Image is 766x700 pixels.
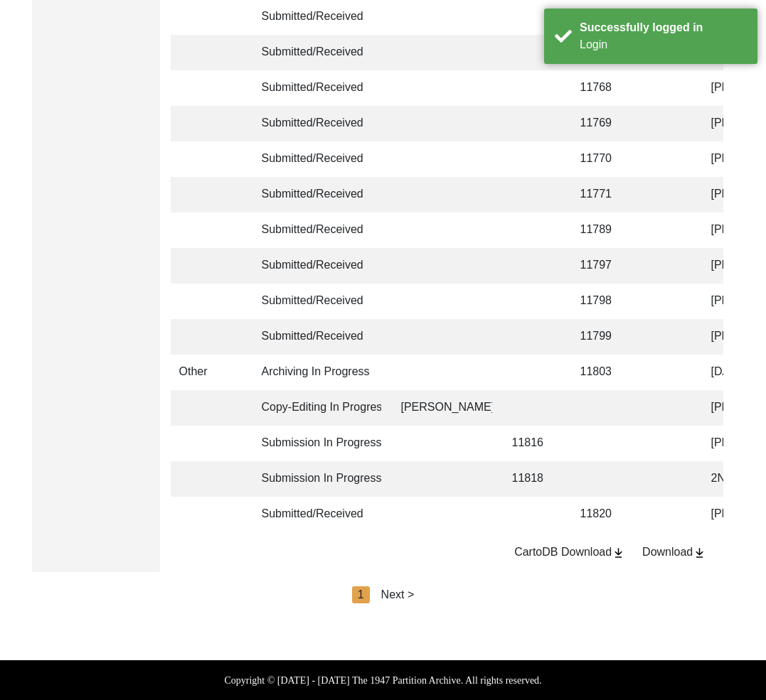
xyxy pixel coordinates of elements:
td: Submitted/Received [253,70,381,106]
div: Next > [381,586,415,603]
img: download-button.png [693,546,706,559]
td: 11803 [572,355,636,390]
td: Other [171,355,242,390]
td: Submitted/Received [253,35,381,70]
td: Archiving In Progress [253,355,381,390]
td: 11816 [504,426,560,461]
td: 11768 [572,70,636,106]
td: Submitted/Received [253,248,381,284]
td: 11799 [572,319,636,355]
div: Download [642,544,706,561]
div: CartoDB Download [514,544,625,561]
td: 11798 [572,284,636,319]
td: [PERSON_NAME] [393,390,492,426]
div: 1 [352,586,370,603]
div: Successfully logged in [580,19,747,36]
td: Submitted/Received [253,319,381,355]
label: Copyright © [DATE] - [DATE] The 1947 Partition Archive. All rights reserved. [224,673,541,688]
td: Copy-Editing In Progress [253,390,381,426]
td: Submitted/Received [253,497,381,532]
td: 11771 [572,177,636,212]
td: Submitted/Received [253,212,381,248]
div: Login [580,36,747,53]
td: 11820 [572,497,636,532]
td: Submitted/Received [253,284,381,319]
td: Submission In Progress [253,461,381,497]
td: Submitted/Received [253,106,381,141]
td: 11797 [572,248,636,284]
td: 11789 [572,212,636,248]
td: 11769 [572,106,636,141]
td: 11770 [572,141,636,177]
td: 11818 [504,461,560,497]
td: Submitted/Received [253,177,381,212]
img: download-button.png [612,546,625,559]
td: Submitted/Received [253,141,381,177]
td: Submission In Progress [253,426,381,461]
